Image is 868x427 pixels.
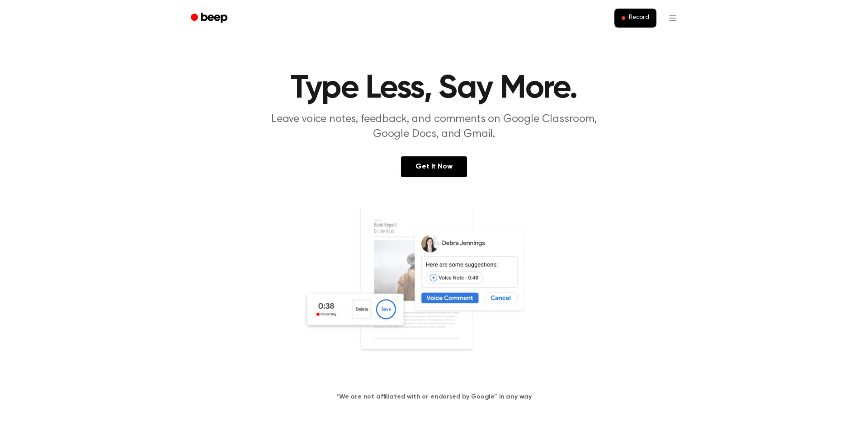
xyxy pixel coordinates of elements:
button: Open menu [662,7,684,29]
h1: Type Less, Say More. [203,72,665,105]
img: Voice Comments on Docs and Recording Widget [303,204,565,378]
p: Leave voice notes, feedback, and comments on Google Classroom, Google Docs, and Gmail. [260,112,608,142]
button: Record [614,9,656,28]
a: Beep [184,9,236,27]
h4: *We are not affiliated with or endorsed by Google™ in any way [11,392,857,402]
span: Record [629,14,649,22]
a: Get It Now [401,156,467,177]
